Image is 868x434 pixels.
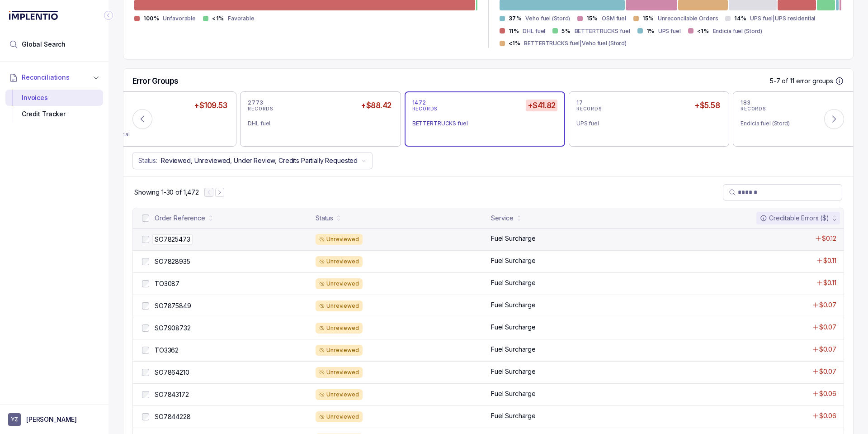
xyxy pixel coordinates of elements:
p: SO7908732 [155,324,191,333]
div: BETTERTRUCKS fuel [412,119,550,128]
p: $0.11 [823,278,836,287]
p: Fuel Surcharge [491,367,536,376]
p: $0.07 [819,323,836,332]
button: Reconciliations [5,67,103,87]
h5: +$41.82 [526,100,557,111]
div: Invoices [13,90,96,106]
input: checkbox-checkbox [142,369,149,376]
span: Global Search [22,40,66,49]
div: Unreviewed [316,323,363,334]
h5: +$109.53 [192,100,229,111]
p: SO7843172 [155,390,189,399]
p: DHL fuel [523,27,545,36]
p: 14% [734,15,746,22]
p: <1% [697,28,709,35]
div: Reconciliations [5,88,103,124]
h5: +$88.42 [359,100,393,111]
p: Showing 1-30 of 1,472 [134,188,199,197]
p: TO3362 [155,346,179,355]
button: Next Page [215,188,224,197]
p: 100% [143,15,159,22]
p: SO7875849 [155,301,191,310]
input: checkbox-checkbox [142,347,149,354]
div: Unreviewed [316,300,363,311]
div: Credit Tracker [13,106,96,122]
p: <1% [212,15,224,22]
p: $0.12 [822,234,836,243]
p: UPS fuel [658,27,681,36]
p: Fuel Surcharge [491,278,536,287]
p: 5% [561,28,571,35]
p: Reviewed, Unreviewed, Under Review, Credits Partially Requested [161,156,358,165]
div: Unreviewed [316,411,363,422]
h5: Error Groups [132,76,179,86]
p: error groups [796,76,833,86]
p: Fuel Surcharge [491,345,536,354]
button: Status:Reviewed, Unreviewed, Under Review, Credits Partially Requested [132,152,373,169]
input: checkbox-checkbox [142,258,149,265]
p: Veho fuel (Stord) [525,14,570,23]
p: RECORDS [576,106,602,112]
p: 5-7 of 11 [770,76,796,86]
div: UPS fuel [576,119,714,128]
div: Status [316,214,333,223]
p: Unfavorable [163,14,196,23]
input: checkbox-checkbox [142,302,149,310]
input: checkbox-checkbox [142,413,149,420]
p: SO7825473 [152,234,193,244]
p: 1472 [412,99,426,106]
p: $0.07 [819,367,836,376]
div: Unreviewed [316,278,363,289]
div: UPS fuel [90,119,228,128]
p: $0.07 [819,345,836,354]
div: Creditable Errors ($) [760,214,829,223]
p: 15% [642,15,654,22]
p: Status: [138,156,157,165]
p: OSM fuel [602,14,626,23]
span: Reconciliations [22,73,70,82]
div: UPS residential [90,130,228,139]
input: checkbox-checkbox [142,215,149,222]
div: Unreviewed [316,345,363,356]
input: checkbox-checkbox [142,236,149,243]
p: 17 [576,99,583,106]
p: 1% [646,28,655,35]
div: Order Reference [155,214,205,223]
input: checkbox-checkbox [142,391,149,398]
p: Fuel Surcharge [491,323,536,332]
div: Unreviewed [316,367,363,378]
p: Fuel Surcharge [491,234,536,243]
p: 11% [509,28,519,35]
p: RECORDS [741,106,766,112]
p: $0.11 [823,256,836,265]
p: 2773 [248,99,263,106]
p: BETTERTRUCKS fuel [575,27,630,36]
p: UPS fuel|UPS residential [750,14,815,23]
div: Service [491,214,514,223]
p: RECORDS [248,106,273,112]
p: Unreconcilable Orders [658,14,718,23]
p: RECORDS [412,106,438,112]
p: SO7828935 [155,257,190,266]
input: checkbox-checkbox [142,324,149,332]
p: <1% [509,40,521,47]
p: 15% [586,15,598,22]
p: $0.06 [819,411,836,420]
p: Fuel Surcharge [491,300,536,310]
p: [PERSON_NAME] [26,415,77,424]
input: checkbox-checkbox [142,280,149,287]
div: Unreviewed [316,256,363,267]
p: 37% [509,15,522,22]
p: SO7844228 [155,412,191,421]
p: BETTERTRUCKS fuel|Veho fuel (Stord) [524,39,627,48]
p: Fuel Surcharge [491,256,536,265]
p: $0.07 [819,300,836,310]
div: Collapse Icon [103,10,114,21]
div: Unreviewed [316,389,363,400]
p: $0.06 [819,389,836,398]
div: Remaining page entries [134,188,199,197]
h5: +$5.58 [693,100,722,111]
span: User initials [8,413,21,426]
div: DHL fuel [248,119,386,128]
p: Favorable [228,14,255,23]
